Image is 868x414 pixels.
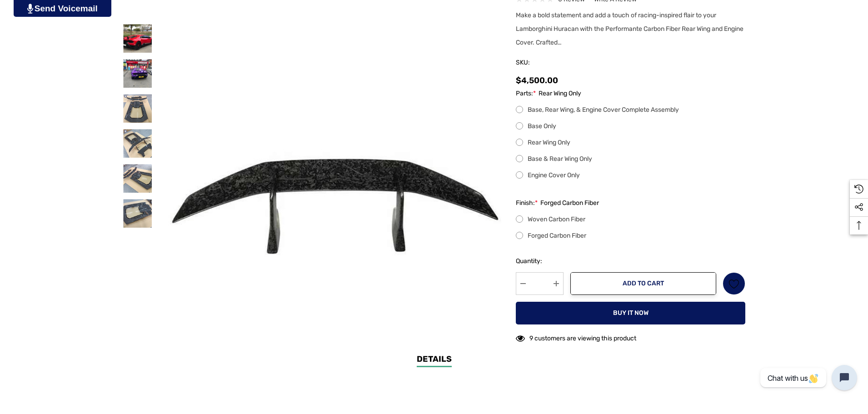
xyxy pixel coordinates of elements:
label: Quantity: [516,256,564,267]
div: 9 customers are viewing this product [516,330,636,344]
label: Engine Cover Only [516,170,745,181]
label: Parts: [516,88,745,99]
img: Lamborghini Huracan Wing and Huracan Engine Cover [123,199,152,228]
svg: Recently Viewed [854,185,863,194]
label: Base, Rear Wing, & Engine Cover Complete Assembly [516,105,745,115]
label: Finish: [516,198,745,209]
label: Base & Rear Wing Only [516,154,745,165]
a: Details [417,353,452,367]
svg: Top [850,221,868,230]
label: Forged Carbon Fiber [516,230,745,241]
label: Base Only [516,121,745,132]
label: Woven Carbon Fiber [516,214,745,225]
button: Add to Cart [570,272,716,295]
img: Lamborghini Huracan Wing and Huracan Engine Cover [123,24,152,53]
span: Forged Carbon Fiber [540,198,599,209]
span: SKU: [516,56,561,69]
img: Lamborghini Huracan Wing and Huracan Engine Cover [123,129,152,158]
button: Buy it now [516,302,745,324]
img: Lamborghini Huracan Wing and Huracan Engine Cover [123,59,152,88]
img: Lamborghini Huracan Wing and Huracan Engine Cover [123,94,152,123]
a: Wish List [723,272,745,295]
span: Make a bold statement and add a touch of racing-inspired flair to your Lamborghini Huracan with t... [516,11,743,46]
img: Lamborghini Huracan Wing and Huracan Engine Cover [123,164,152,193]
img: PjwhLS0gR2VuZXJhdG9yOiBHcmF2aXQuaW8gLS0+PHN2ZyB4bWxucz0iaHR0cDovL3d3dy53My5vcmcvMjAwMC9zdmciIHhtb... [27,4,33,14]
span: Rear Wing Only [539,88,581,99]
svg: Social Media [854,203,863,212]
svg: Wish List [729,279,739,289]
img: Lamborghini Huracan Wing and Huracan Engine Cover [163,7,505,349]
label: Rear Wing Only [516,137,745,148]
span: $4,500.00 [516,75,558,85]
